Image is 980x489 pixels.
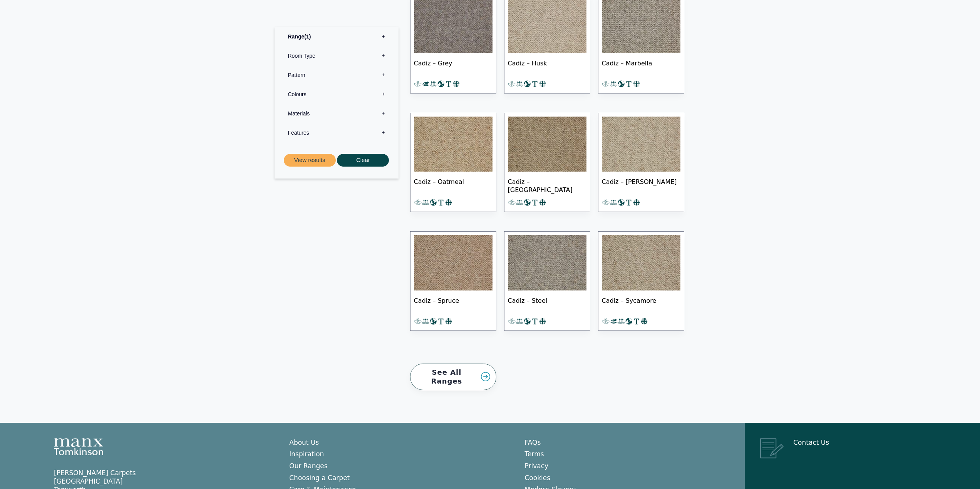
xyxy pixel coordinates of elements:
a: Terms [525,450,544,458]
a: Cadiz – [PERSON_NAME] [598,113,684,212]
a: Contact Us [793,439,829,446]
a: Cadiz – [GEOGRAPHIC_DATA] [504,113,590,212]
a: Choosing a Carpet [289,474,350,482]
img: Cadiz-Rowan [602,117,680,172]
label: Pattern [280,65,393,85]
span: 1 [304,33,311,40]
a: Privacy [525,462,549,470]
span: Cadiz – [PERSON_NAME] [602,172,680,199]
img: Manx Tomkinson Logo [54,438,103,455]
span: Cadiz – Husk [508,53,586,80]
label: Range [280,27,393,46]
label: Materials [280,104,393,123]
label: Features [280,123,393,142]
span: Cadiz – Sycamore [602,290,680,317]
a: About Us [289,439,319,446]
button: View results [284,154,336,167]
a: See All Ranges [410,364,496,390]
span: Cadiz – Oatmeal [414,172,493,199]
a: Our Ranges [289,462,327,470]
a: Cadiz – Oatmeal [410,113,496,212]
a: Cadiz – Spruce [410,231,496,331]
img: Cadiz Oatmeal [414,117,493,172]
span: Cadiz – Steel [508,290,586,317]
img: Cadiz-Playa [508,117,586,172]
img: Cadiz-Sycamore [602,235,680,290]
label: Colours [280,85,393,104]
a: FAQs [525,439,541,446]
img: Cadiz-Spruce [414,235,493,290]
label: Room Type [280,46,393,65]
span: Cadiz – Grey [414,53,493,80]
a: Cadiz – Sycamore [598,231,684,331]
span: Cadiz – Spruce [414,290,493,317]
a: Cadiz – Steel [504,231,590,331]
a: Cookies [525,474,551,482]
button: Clear [337,154,389,167]
span: Cadiz – [GEOGRAPHIC_DATA] [508,172,586,199]
span: Cadiz – Marbella [602,53,680,80]
a: Inspiration [289,450,324,458]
